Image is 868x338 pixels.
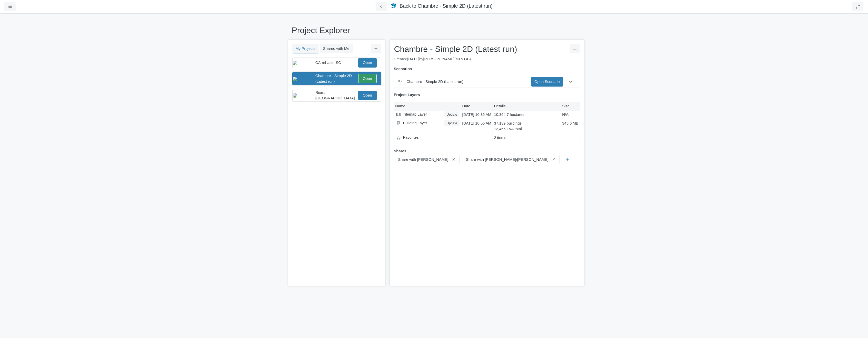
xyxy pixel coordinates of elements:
[358,91,377,100] a: Open
[403,111,440,117] div: Tilemap Layer
[461,102,493,110] div: Date
[293,93,297,98] img: 5dd34398-fa71-4fcc-95e1-399517aabac4
[461,110,493,119] div: [DATE] 10:35 AM
[561,110,580,119] div: N/A
[561,102,580,110] div: Size
[292,44,319,53] button: My Projects
[418,3,493,9] span: Chambre - Simple 2D (Latest run)
[315,61,341,65] span: CA-n4-actu-SC
[394,102,461,110] div: Name
[493,133,561,142] div: 2 items
[358,58,377,67] a: Open
[390,92,584,98] div: Project Layers
[315,74,352,83] span: Chambre - Simple 2D (Latest run)
[444,111,460,117] button: Update
[570,44,580,53] div: Project Controls
[531,77,563,86] a: Open Scenario
[394,65,412,71] strong: Scenarios
[403,135,455,140] div: Favorites
[461,119,493,133] div: [DATE] 10:56 AM
[561,119,580,133] div: 345.6 MB
[395,155,460,164] button: Share with [PERSON_NAME]
[320,44,353,53] button: Shared with Me
[292,25,576,35] h1: Project Explorer
[493,119,561,133] div: 37,139 buildings 13,465 FVA total
[394,56,471,62] div: Created by ( )
[398,157,448,162] span: Share with [PERSON_NAME]
[358,74,377,83] a: Open
[493,102,561,110] div: Details
[444,120,460,126] button: Update
[423,57,454,61] span: [PERSON_NAME]
[293,77,297,81] img: 9e4b11cc-251f-4532-a979-0af3d607790b
[493,110,561,119] div: 10,364.7 hectares
[400,3,416,9] span: Back to
[293,61,297,65] img: 2bb851a5-0964-46dc-9b27-b9354f2392d9
[394,44,562,54] h2: Chambre - Simple 2D (Latest run)
[466,157,548,162] span: Share with [PERSON_NAME]/[PERSON_NAME]
[315,90,355,100] span: Riom, [GEOGRAPHIC_DATA]
[394,146,406,154] strong: Shares
[403,120,440,126] div: Building Layer
[406,80,463,84] span: Chambre - Simple 2D (Latest run)
[391,3,397,8] img: chi-fish-icon.svg
[394,44,562,54] button: Chambre - Simple 2D (Latest run)
[463,155,560,164] button: Share with [PERSON_NAME]/[PERSON_NAME]
[456,57,470,61] span: 40.5 GB
[407,57,419,61] span: [DATE]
